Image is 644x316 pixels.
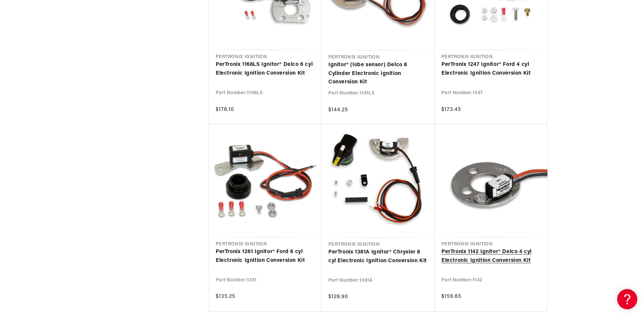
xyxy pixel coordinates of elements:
a: PerTronix 1261 Ignitor® Ford 6 cyl Electronic Ignition Conversion Kit [216,248,315,265]
a: Ignitor® (lobe sensor) Delco 8 Cylinder Electronic Ignition Conversion Kit [328,61,428,87]
a: PerTronix 1168LS Ignitor® Delco 6 cyl Electronic Ignition Conversion Kit [216,61,315,78]
a: PerTronix 1381A Ignitor® Chrysler 8 cyl Electronic Ignition Conversion Kit [328,248,428,265]
a: PerTronix 1247 Ignitor® Ford 4 cyl Electronic Ignition Conversion Kit [441,61,541,78]
a: PerTronix 1142 Ignitor® Delco 4 cyl Electronic Ignition Conversion Kit [441,248,541,265]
